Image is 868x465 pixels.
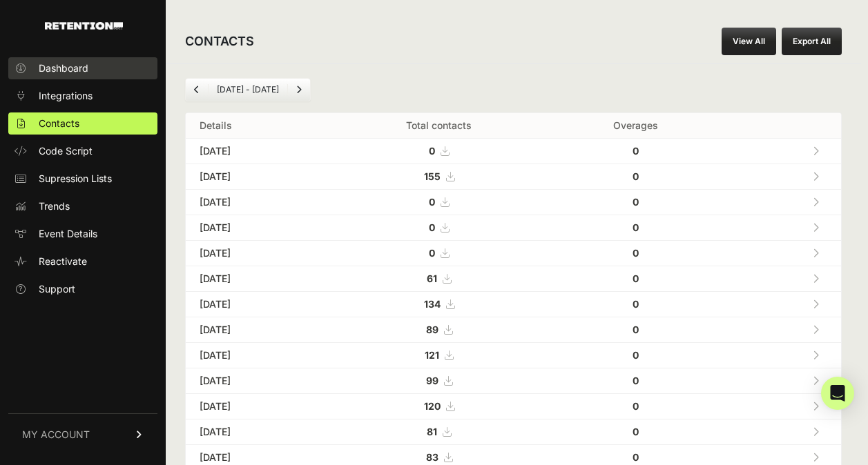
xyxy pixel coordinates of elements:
[429,247,435,259] strong: 0
[186,266,328,292] td: [DATE]
[426,375,452,386] a: 99
[424,400,441,412] strong: 120
[633,196,639,208] strong: 0
[427,273,451,284] a: 61
[39,144,93,158] span: Code Script
[633,221,639,233] strong: 0
[782,28,842,55] button: Export All
[633,298,639,310] strong: 0
[8,195,157,217] a: Trends
[8,168,157,190] a: Supression Lists
[426,324,438,335] strong: 89
[186,164,328,190] td: [DATE]
[424,400,454,412] a: 120
[426,451,452,463] a: 83
[424,298,454,310] a: 134
[186,190,328,215] td: [DATE]
[186,368,328,394] td: [DATE]
[821,377,854,410] div: Open Intercom Messenger
[8,413,157,455] a: MY ACCOUNT
[45,22,123,30] img: Retention.com
[39,172,112,186] span: Supression Lists
[39,117,79,130] span: Contacts
[8,57,157,79] a: Dashboard
[550,113,722,139] th: Overages
[425,349,439,361] strong: 121
[429,221,435,233] strong: 0
[425,349,453,361] a: 121
[186,113,328,139] th: Details
[424,298,441,310] strong: 134
[722,28,776,55] a: View All
[39,227,97,241] span: Event Details
[8,278,157,300] a: Support
[633,247,639,259] strong: 0
[424,170,454,182] a: 155
[186,343,328,368] td: [DATE]
[633,170,639,182] strong: 0
[8,250,157,273] a: Reactivate
[8,112,157,135] a: Contacts
[186,241,328,266] td: [DATE]
[39,89,93,103] span: Integrations
[186,394,328,419] td: [DATE]
[429,145,435,157] strong: 0
[633,375,639,386] strong: 0
[633,145,639,157] strong: 0
[186,419,328,445] td: [DATE]
[633,273,639,284] strong: 0
[633,324,639,335] strong: 0
[39,255,87,268] span: Reactivate
[8,223,157,245] a: Event Details
[22,428,90,442] span: MY ACCOUNT
[186,139,328,164] td: [DATE]
[426,451,438,463] strong: 83
[39,199,70,213] span: Trends
[186,79,208,101] a: Previous
[633,400,639,412] strong: 0
[186,317,328,343] td: [DATE]
[39,282,75,296] span: Support
[427,426,437,437] strong: 81
[427,273,437,284] strong: 61
[633,426,639,437] strong: 0
[186,215,328,241] td: [DATE]
[8,85,157,107] a: Integrations
[633,349,639,361] strong: 0
[208,84,287,95] li: [DATE] - [DATE]
[288,79,310,101] a: Next
[633,451,639,463] strong: 0
[186,292,328,317] td: [DATE]
[426,375,438,386] strong: 99
[426,324,452,335] a: 89
[427,426,451,437] a: 81
[424,170,441,182] strong: 155
[429,196,435,208] strong: 0
[8,140,157,162] a: Code Script
[328,113,549,139] th: Total contacts
[185,32,254,51] h2: CONTACTS
[39,61,88,75] span: Dashboard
